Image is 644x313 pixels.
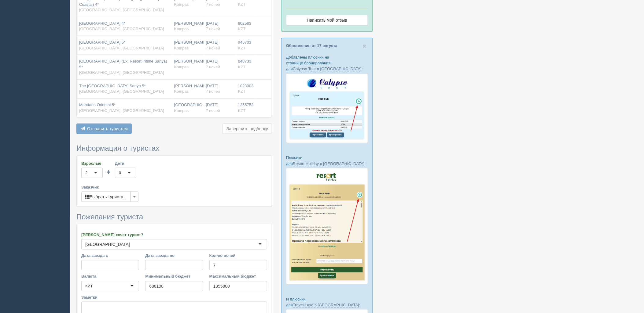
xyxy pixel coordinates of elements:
label: Минимальный бюджет [145,273,203,279]
div: [DATE] [206,40,233,51]
label: Заметки [81,294,267,300]
span: 802583 [238,21,251,26]
div: [PERSON_NAME] [174,21,201,32]
span: 7 ночей [206,2,220,7]
span: KZT [238,108,246,113]
div: [DATE] [206,59,233,70]
div: KZT [85,283,93,289]
div: [PERSON_NAME] [174,59,201,70]
span: Kompas [174,2,189,7]
p: Добавлены плюсики на странице бронирования для : [286,54,368,72]
button: Завершить подборку [223,124,272,134]
button: Отправить туристам [76,124,132,134]
label: Дата заезда по [145,253,203,258]
label: Заказчик [81,184,267,190]
label: Взрослые [81,160,103,166]
span: 7 ночей [206,108,220,113]
span: 1023003 [238,84,254,88]
div: [DATE] [206,102,233,113]
span: Kompas [174,65,189,69]
label: Дети [115,160,136,166]
h3: Информация о туристах [76,144,272,152]
span: [GEOGRAPHIC_DATA], [GEOGRAPHIC_DATA] [79,70,164,75]
span: Mandarin Oriental 5* [79,103,116,107]
div: 2 [85,170,87,176]
span: [GEOGRAPHIC_DATA], [GEOGRAPHIC_DATA] [79,89,164,94]
span: × [363,42,366,49]
span: Пожелания туриста [76,213,143,221]
span: 7 ночей [206,65,220,69]
span: 7 ночей [206,27,220,31]
img: resort-holiday-%D0%BF%D1%96%D0%B4%D0%B1%D1%96%D1%80%D0%BA%D0%B0-%D1%81%D1%80%D0%BC-%D0%B4%D0%BB%D... [286,168,368,285]
span: [GEOGRAPHIC_DATA], [GEOGRAPHIC_DATA] [79,108,164,113]
a: Travel Luxe в [GEOGRAPHIC_DATA] [293,303,359,308]
a: Написать мой отзыв [286,15,368,25]
span: [GEOGRAPHIC_DATA], [GEOGRAPHIC_DATA] [79,27,164,31]
div: [GEOGRAPHIC_DATA] [174,102,201,113]
label: Кол-во ночей [209,253,267,258]
div: [DATE] [206,83,233,95]
span: [GEOGRAPHIC_DATA] 4* [79,21,125,26]
p: И плюсики для : [286,296,368,308]
span: KZT [238,2,246,7]
span: KZT [238,65,246,69]
span: 7 ночей [206,89,220,94]
div: [PERSON_NAME] [174,40,201,51]
p: Плюсики для : [286,155,368,166]
label: Дата заезда с [81,253,139,258]
a: Resort Holiday в [GEOGRAPHIC_DATA] [293,161,365,166]
span: Kompas [174,89,189,94]
span: Kompas [174,108,189,113]
span: [GEOGRAPHIC_DATA] (Ex. Resort Intime Sanya) 5* [79,59,167,69]
span: [GEOGRAPHIC_DATA], [GEOGRAPHIC_DATA] [79,8,164,12]
label: [PERSON_NAME] хочет турист? [81,232,267,238]
span: Kompas [174,46,189,50]
label: Валюта [81,273,139,279]
span: [GEOGRAPHIC_DATA] 5* [79,40,125,45]
span: KZT [238,27,246,31]
a: Обновления от 17 августа [286,43,337,48]
span: 7 ночей [206,46,220,50]
span: [GEOGRAPHIC_DATA], [GEOGRAPHIC_DATA] [79,46,164,50]
span: 840733 [238,59,251,63]
span: KZT [238,89,246,94]
div: [GEOGRAPHIC_DATA] [85,241,130,247]
span: 1355753 [238,103,254,107]
span: Отправить туристам [87,126,128,131]
div: [DATE] [206,21,233,32]
div: [PERSON_NAME] [174,83,201,95]
img: calypso-tour-proposal-crm-for-travel-agency.jpg [286,74,368,143]
label: Максимальный бюджет [209,273,267,279]
div: 0 [119,170,121,176]
a: Calypso Tour в [GEOGRAPHIC_DATA] [293,67,362,71]
button: Close [363,43,366,49]
span: Kompas [174,27,189,31]
button: Выбрать туриста... [81,192,131,202]
span: The [GEOGRAPHIC_DATA] Sanya 5* [79,84,146,88]
span: 946703 [238,40,251,45]
input: 7-10 или 7,10,14 [209,260,267,270]
span: KZT [238,46,246,50]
